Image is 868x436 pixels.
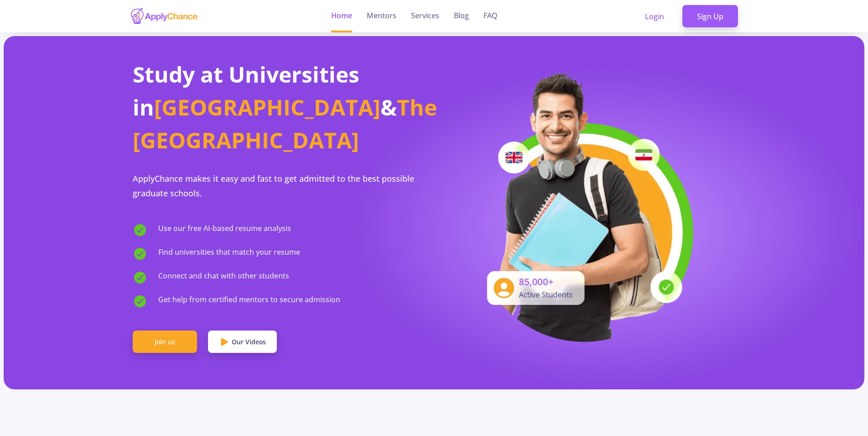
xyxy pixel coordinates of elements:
a: Sign Up [682,5,738,28]
span: ApplyChance makes it easy and fast to get admitted to the best possible graduate schools. [133,173,414,199]
span: [GEOGRAPHIC_DATA] [154,92,380,122]
span: Use our free AI-based resume analysis [158,223,291,237]
a: Login [630,5,679,28]
a: Join us [133,331,197,353]
span: Connect and chat with other students [158,270,289,285]
img: applicant [473,69,696,342]
span: Our Videos [232,337,266,347]
span: & [380,92,397,122]
a: Our Videos [208,331,277,353]
span: Study at Universities in [133,59,359,122]
img: applychance logo [130,7,198,25]
span: Find universities that match your resume [158,247,300,261]
span: Get help from certified mentors to secure admission [158,294,340,309]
